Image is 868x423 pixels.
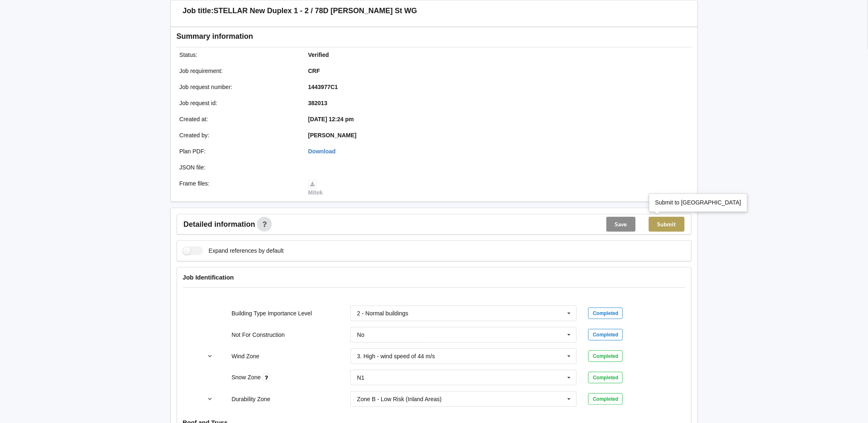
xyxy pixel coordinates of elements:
[183,273,686,281] h4: Job Identification
[308,116,354,122] b: [DATE] 12:24 pm
[174,131,303,139] div: Created by :
[588,372,623,383] div: Completed
[202,349,218,364] button: reference-toggle
[174,51,303,59] div: Status :
[357,375,365,381] div: N1
[232,353,260,360] label: Wind Zone
[357,332,365,338] div: No
[357,310,409,316] div: 2 - Normal buildings
[232,310,312,317] label: Building Type Importance Level
[308,84,338,90] b: 1443977C1
[588,393,623,405] div: Completed
[183,247,284,255] label: Expand references by default
[174,147,303,155] div: Plan PDF :
[174,179,303,197] div: Frame files :
[232,374,262,381] label: Snow Zone
[588,329,623,341] div: Completed
[174,67,303,75] div: Job requirement :
[588,350,623,362] div: Completed
[308,180,323,196] a: Mitek
[308,52,329,58] b: Verified
[174,83,303,91] div: Job request number :
[174,163,303,172] div: JSON file :
[308,148,336,155] a: Download
[174,115,303,123] div: Created at :
[177,32,560,41] h3: Summary information
[588,308,623,319] div: Completed
[308,68,320,74] b: CRF
[183,6,214,16] h3: Job title:
[214,6,417,16] h3: STELLAR New Duplex 1 - 2 / 78D [PERSON_NAME] St WG
[232,396,270,402] label: Durability Zone
[308,132,356,139] b: [PERSON_NAME]
[504,54,505,54] img: Job impression image thumbnail
[174,99,303,107] div: Job request id :
[184,221,255,228] span: Detailed information
[357,396,442,402] div: Zone B - Low Risk (Inland Areas)
[357,353,435,359] div: 3. High - wind speed of 44 m/s
[649,217,685,232] button: Submit
[308,100,328,106] b: 382013
[655,199,742,207] div: Submit to [GEOGRAPHIC_DATA]
[232,331,285,338] label: Not For Construction
[202,392,218,407] button: reference-toggle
